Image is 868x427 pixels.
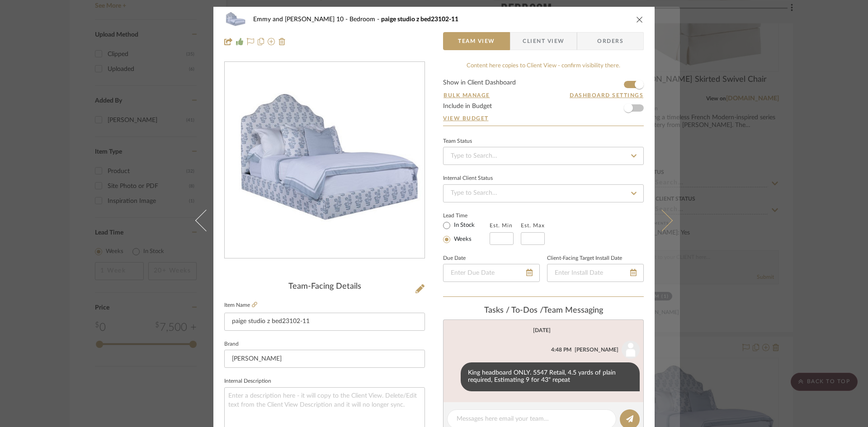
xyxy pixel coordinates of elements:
div: team Messaging [443,306,644,316]
img: 607e068a-ffaf-4b1c-a38b-62911bc4497a_48x40.jpg [224,10,246,28]
span: Tasks / To-Dos / [484,306,543,314]
mat-radio-group: Select item type [443,220,490,245]
input: Enter Item Name [224,313,425,331]
input: Enter Brand [224,350,425,368]
span: Emmy and [PERSON_NAME] 10 [253,16,349,23]
label: Client-Facing Target Install Date [547,256,622,261]
div: Team Status [443,139,472,144]
label: Est. Min [490,222,513,229]
div: [PERSON_NAME] [575,346,618,354]
button: Dashboard Settings [569,91,644,99]
div: Internal Client Status [443,176,493,181]
input: Type to Search… [443,184,644,202]
div: [DATE] [533,327,551,333]
img: user_avatar.png [622,341,640,359]
label: Brand [224,342,239,347]
label: Lead Time [443,211,490,220]
img: Remove from project [278,38,286,45]
label: Item Name [224,301,257,309]
label: Weeks [452,235,472,244]
label: Internal Description [224,379,271,384]
label: Est. Max [521,222,545,229]
span: Client View [523,32,564,50]
div: 0 [225,90,425,230]
span: Orders [587,32,633,50]
input: Type to Search… [443,147,644,165]
a: View Budget [443,115,644,122]
div: King headboard ONLY. 5547 Retail, 4.5 yards of plain required, Estimating 9 for 43" repeat [461,362,640,391]
label: Due Date [443,256,466,261]
span: Bedroom [349,16,381,23]
span: Team View [458,32,495,50]
label: In Stock [452,221,475,230]
span: paige studio z bed23102-11 [381,16,458,23]
img: 607e068a-ffaf-4b1c-a38b-62911bc4497a_436x436.jpg [225,90,425,230]
div: Content here copies to Client View - confirm visibility there. [443,61,644,70]
input: Enter Install Date [547,264,644,282]
input: Enter Due Date [443,264,540,282]
button: Bulk Manage [443,91,491,99]
div: 4:48 PM [551,346,571,354]
button: close [636,15,644,23]
div: Team-Facing Details [224,282,425,292]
